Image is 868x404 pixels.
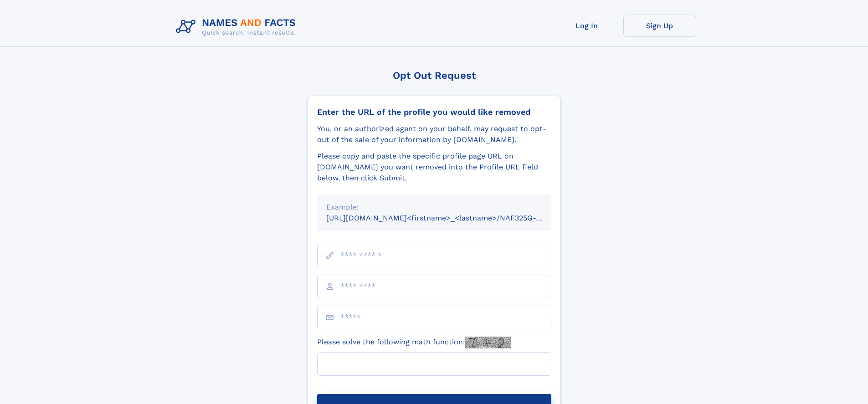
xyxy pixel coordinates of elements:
[172,15,303,39] img: Logo Names and Facts
[308,70,561,81] div: Opt Out Request
[317,337,511,348] label: Please solve the following math function:
[550,15,623,37] a: Log In
[317,107,551,117] div: Enter the URL of the profile you would like removed
[317,151,551,184] div: Please copy and paste the specific profile page URL on [DOMAIN_NAME] you want removed into the Pr...
[317,123,551,145] div: You, or an authorized agent on your behalf, may request to opt-out of the sale of your informatio...
[623,15,696,37] a: Sign Up
[326,214,569,222] small: [URL][DOMAIN_NAME]<firstname>_<lastname>/NAF325G-xxxxxxxx
[326,202,542,213] div: Example:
